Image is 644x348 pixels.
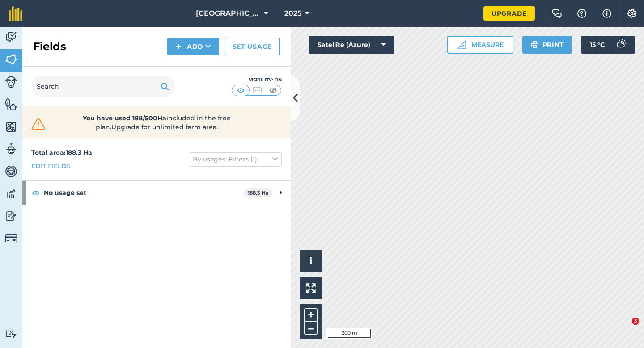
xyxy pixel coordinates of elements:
[61,114,252,132] span: included in the free plan .
[614,318,635,339] iframe: Intercom live chat
[31,149,92,157] strong: Total area : 188.3 Ha
[44,181,244,205] strong: No usage set
[111,123,218,131] span: Upgrade for unlimited farm area.
[31,161,71,171] a: Edit fields
[9,6,22,21] img: fieldmargin Logo
[5,53,17,66] img: svg+xml;base64,PHN2ZyB4bWxucz0iaHR0cDovL3d3dy53My5vcmcvMjAwMC9zdmciIHdpZHRoPSI1NiIgaGVpZ2h0PSI2MC...
[5,187,17,200] img: svg+xml;base64,PD94bWwgdmVyc2lvbj0iMS4wIiBlbmNvZGluZz0idXRmLTgiPz4KPCEtLSBHZW5lcmF0b3I6IEFkb2JlIE...
[5,142,17,156] img: svg+xml;base64,PD94bWwgdmVyc2lvbj0iMS4wIiBlbmNvZGluZz0idXRmLTgiPz4KPCEtLSBHZW5lcmF0b3I6IEFkb2JlIE...
[581,36,635,54] button: 15 °C
[530,39,539,50] img: svg+xml;base64,PHN2ZyB4bWxucz0iaHR0cDovL3d3dy53My5vcmcvMjAwMC9zdmciIHdpZHRoPSIxOSIgaGVpZ2h0PSIyNC...
[5,232,17,245] img: svg+xml;base64,PD94bWwgdmVyc2lvbj0iMS4wIiBlbmNvZGluZz0idXRmLTgiPz4KPCEtLSBHZW5lcmF0b3I6IEFkb2JlIE...
[30,114,284,132] a: You have used 188/500Haincluded in the free plan.Upgrade for unlimited farm area.
[284,8,301,19] span: 2025
[251,86,263,95] img: svg+xml;base64,PHN2ZyB4bWxucz0iaHR0cDovL3d3dy53My5vcmcvMjAwMC9zdmciIHdpZHRoPSI1MCIgaGVpZ2h0PSI0MC...
[189,152,282,166] button: By usages, Filters (1)
[522,36,572,54] button: Print
[32,187,40,198] img: svg+xml;base64,PHN2ZyB4bWxucz0iaHR0cDovL3d3dy53My5vcmcvMjAwMC9zdmciIHdpZHRoPSIxOCIgaGVpZ2h0PSIyNC...
[22,181,291,205] div: No usage set188.3 Ha
[304,322,318,335] button: –
[306,283,316,293] img: Four arrows, one pointing top left, one top right, one bottom right and the last bottom left
[5,76,17,88] img: svg+xml;base64,PD94bWwgdmVyc2lvbj0iMS4wIiBlbmNvZGluZz0idXRmLTgiPz4KPCEtLSBHZW5lcmF0b3I6IEFkb2JlIE...
[267,86,279,95] img: svg+xml;base64,PHN2ZyB4bWxucz0iaHR0cDovL3d3dy53My5vcmcvMjAwMC9zdmciIHdpZHRoPSI1MCIgaGVpZ2h0PSI0MC...
[235,86,246,95] img: svg+xml;base64,PHN2ZyB4bWxucz0iaHR0cDovL3d3dy53My5vcmcvMjAwMC9zdmciIHdpZHRoPSI1MCIgaGVpZ2h0PSI0MC...
[602,8,611,19] img: svg+xml;base64,PHN2ZyB4bWxucz0iaHR0cDovL3d3dy53My5vcmcvMjAwMC9zdmciIHdpZHRoPSIxNyIgaGVpZ2h0PSIxNy...
[576,9,587,18] img: A question mark icon
[167,38,219,55] button: Add
[31,76,174,97] input: Search
[632,318,639,325] span: 3
[627,9,637,18] img: A cog icon
[590,36,605,54] span: 15 ° C
[5,120,17,133] img: svg+xml;base64,PHN2ZyB4bWxucz0iaHR0cDovL3d3dy53My5vcmcvMjAwMC9zdmciIHdpZHRoPSI1NiIgaGVpZ2h0PSI2MC...
[5,209,17,223] img: svg+xml;base64,PD94bWwgdmVyc2lvbj0iMS4wIiBlbmNvZGluZz0idXRmLTgiPz4KPCEtLSBHZW5lcmF0b3I6IEFkb2JlIE...
[83,114,166,122] strong: You have used 188/500Ha
[309,255,312,267] span: i
[248,190,269,196] strong: 188.3 Ha
[30,117,47,131] img: svg+xml;base64,PHN2ZyB4bWxucz0iaHR0cDovL3d3dy53My5vcmcvMjAwMC9zdmciIHdpZHRoPSIzMiIgaGVpZ2h0PSIzMC...
[5,330,17,338] img: svg+xml;base64,PD94bWwgdmVyc2lvbj0iMS4wIiBlbmNvZGluZz0idXRmLTgiPz4KPCEtLSBHZW5lcmF0b3I6IEFkb2JlIE...
[612,36,630,54] img: svg+xml;base64,PD94bWwgdmVyc2lvbj0iMS4wIiBlbmNvZGluZz0idXRmLTgiPz4KPCEtLSBHZW5lcmF0b3I6IEFkb2JlIE...
[551,9,562,18] img: Two speech bubbles overlapping with the left bubble in the forefront
[300,250,322,272] button: i
[457,40,466,49] img: Ruler icon
[225,38,280,55] a: Set usage
[232,76,282,84] div: Visibility: On
[309,36,394,54] button: Satellite (Azure)
[33,39,66,54] h2: Fields
[447,36,513,54] button: Measure
[304,308,318,322] button: +
[5,165,17,178] img: svg+xml;base64,PD94bWwgdmVyc2lvbj0iMS4wIiBlbmNvZGluZz0idXRmLTgiPz4KPCEtLSBHZW5lcmF0b3I6IEFkb2JlIE...
[196,8,260,19] span: [GEOGRAPHIC_DATA]
[5,98,17,111] img: svg+xml;base64,PHN2ZyB4bWxucz0iaHR0cDovL3d3dy53My5vcmcvMjAwMC9zdmciIHdpZHRoPSI1NiIgaGVpZ2h0PSI2MC...
[161,81,169,92] img: svg+xml;base64,PHN2ZyB4bWxucz0iaHR0cDovL3d3dy53My5vcmcvMjAwMC9zdmciIHdpZHRoPSIxOSIgaGVpZ2h0PSIyNC...
[483,6,535,21] a: Upgrade
[5,30,17,44] img: svg+xml;base64,PD94bWwgdmVyc2lvbj0iMS4wIiBlbmNvZGluZz0idXRmLTgiPz4KPCEtLSBHZW5lcmF0b3I6IEFkb2JlIE...
[175,41,182,52] img: svg+xml;base64,PHN2ZyB4bWxucz0iaHR0cDovL3d3dy53My5vcmcvMjAwMC9zdmciIHdpZHRoPSIxNCIgaGVpZ2h0PSIyNC...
